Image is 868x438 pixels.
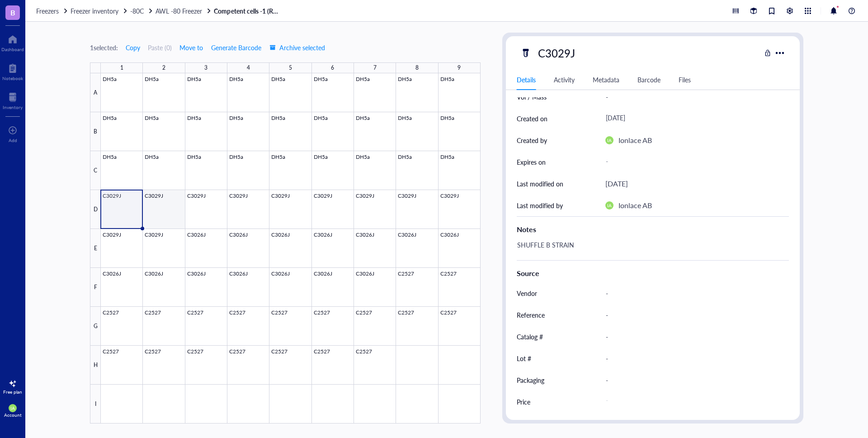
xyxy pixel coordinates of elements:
[90,385,101,424] div: I
[517,397,530,407] div: Price
[517,310,545,320] div: Reference
[602,394,782,410] div: -
[331,62,334,74] div: 6
[9,138,17,143] div: Add
[517,114,547,124] div: Created on
[130,7,212,15] a: -80CAWL -80 Freezer
[1,32,24,52] a: Dashboard
[458,62,461,74] div: 9
[130,6,144,15] span: -80C
[289,62,292,74] div: 5
[90,229,101,268] div: E
[517,179,563,189] div: Last modified on
[517,75,536,85] div: Details
[120,62,123,74] div: 1
[2,76,23,81] div: Notebook
[602,110,785,127] div: [DATE]
[637,75,660,85] div: Barcode
[517,200,563,210] div: Last modified by
[214,7,282,15] a: Competent cells -1 (Rack 1 shelf 5)
[607,138,612,143] span: IA
[602,327,785,346] div: -
[602,154,785,170] div: -
[179,40,203,55] button: Move to
[602,305,785,324] div: -
[517,157,546,167] div: Expires on
[517,353,531,363] div: Lot #
[269,40,325,55] button: Archive selected
[90,307,101,346] div: G
[211,44,261,51] span: Generate Barcode
[607,203,612,208] span: IA
[517,375,544,385] div: Packaging
[36,7,69,15] a: Freezers
[71,7,128,15] a: Freezer inventory
[593,75,619,85] div: Metadata
[373,62,377,74] div: 7
[517,332,543,342] div: Catalog #
[148,40,172,55] button: Paste (0)
[554,75,575,85] div: Activity
[3,90,23,110] a: Inventory
[90,190,101,229] div: D
[211,40,262,55] button: Generate Barcode
[3,105,23,110] div: Inventory
[204,62,208,74] div: 3
[618,134,652,146] div: Ionlace AB
[90,112,101,151] div: B
[162,62,165,74] div: 2
[602,349,785,368] div: -
[517,288,537,298] div: Vendor
[90,43,118,52] div: 1 selected:
[90,151,101,190] div: C
[534,43,579,62] div: C3029J
[1,47,24,52] div: Dashboard
[602,371,785,390] div: -
[125,40,141,55] button: Copy
[10,7,15,18] span: B
[126,44,140,51] span: Copy
[3,389,22,395] div: Free plan
[679,75,691,85] div: Files
[513,238,785,260] div: SHUFFLE B STRAIN
[2,61,23,81] a: Notebook
[71,6,118,15] span: Freezer inventory
[179,44,203,51] span: Move to
[415,62,419,74] div: 8
[605,178,628,190] div: [DATE]
[517,268,789,279] div: Source
[618,200,652,211] div: Ionlace AB
[247,62,250,74] div: 4
[90,73,101,112] div: A
[156,6,202,15] span: AWL -80 Freezer
[269,44,325,51] span: Archive selected
[10,405,15,411] span: IA
[602,284,785,303] div: -
[90,346,101,385] div: H
[517,224,789,235] div: Notes
[4,412,22,418] div: Account
[36,6,59,15] span: Freezers
[517,135,547,145] div: Created by
[90,268,101,307] div: F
